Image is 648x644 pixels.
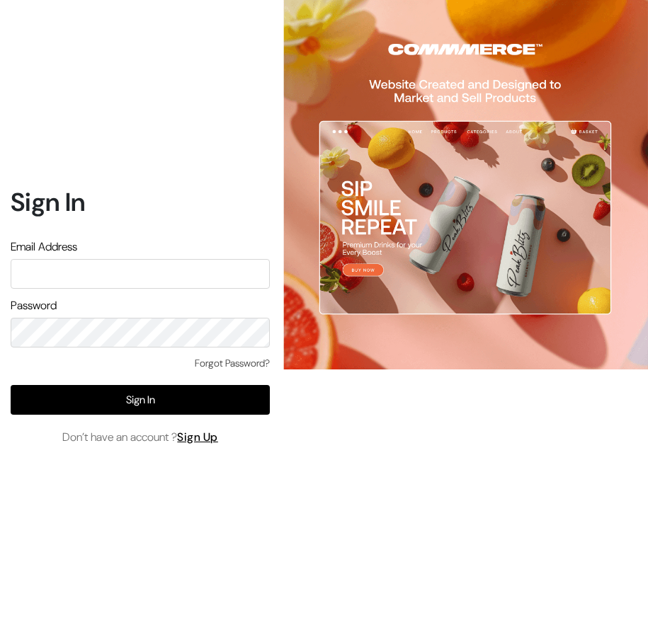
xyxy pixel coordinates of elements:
[11,187,270,217] h1: Sign In
[62,429,218,446] span: Don’t have an account ?
[11,297,57,314] label: Password
[11,385,270,415] button: Sign In
[177,430,218,444] a: Sign Up
[195,356,270,371] a: Forgot Password?
[11,238,77,255] label: Email Address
